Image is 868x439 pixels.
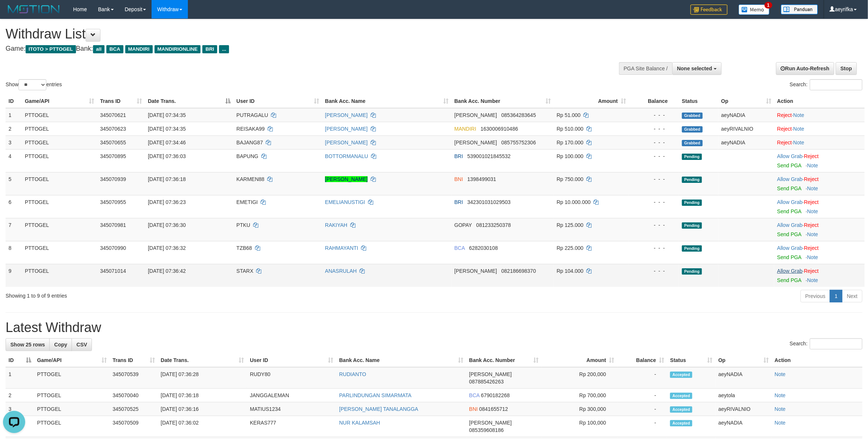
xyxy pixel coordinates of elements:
[775,392,786,398] a: Note
[339,371,366,377] a: RUDIANTO
[236,268,254,274] span: STARX
[617,416,667,437] td: -
[125,45,153,53] span: MANDIRI
[481,126,518,132] span: Copy 1630006910486 to clipboard
[469,379,504,385] span: Copy 087885426263 to clipboard
[718,122,774,135] td: aeyRIVALNIO
[6,45,571,53] h4: Game: Bank:
[777,222,804,228] span: ·
[632,175,676,183] div: - - -
[774,135,865,149] td: ·
[682,126,703,133] span: Grabbed
[777,185,801,191] a: Send PGA
[110,367,158,389] td: 345070539
[807,277,818,283] a: Note
[679,94,718,108] th: Status
[479,406,508,412] span: Copy 0841655712 to clipboard
[836,62,857,75] a: Stop
[682,222,702,229] span: Pending
[670,393,692,399] span: Accepted
[775,371,786,377] a: Note
[777,176,804,182] span: ·
[22,108,97,122] td: PTTOGEL
[632,125,676,133] div: - - -
[22,264,97,287] td: PTTOGEL
[148,199,186,205] span: [DATE] 07:36:23
[6,338,50,351] a: Show 25 rows
[804,222,819,228] a: Reject
[22,122,97,135] td: PTTOGEL
[774,264,865,287] td: ·
[718,94,774,108] th: Op: activate to sort column ascending
[542,367,617,389] td: Rp 200,000
[76,342,87,348] span: CSV
[777,231,801,237] a: Send PGA
[557,199,591,205] span: Rp 10.000.000
[469,420,512,426] span: [PERSON_NAME]
[110,416,158,437] td: 345070509
[777,277,801,283] a: Send PGA
[481,392,510,398] span: Copy 6790182268 to clipboard
[617,402,667,416] td: -
[632,267,676,275] div: - - -
[236,140,263,145] span: BAJANG87
[148,268,186,274] span: [DATE] 07:36:42
[6,218,22,241] td: 7
[739,4,770,15] img: Button%20Memo.svg
[202,45,217,53] span: BRI
[772,353,862,367] th: Action
[777,254,801,260] a: Send PGA
[542,389,617,402] td: Rp 700,000
[454,126,476,132] span: MANDIRI
[100,112,126,118] span: 345070621
[236,222,250,228] span: PTKU
[454,199,463,205] span: BRI
[775,406,786,412] a: Note
[145,94,233,108] th: Date Trans.: activate to sort column descending
[501,140,536,145] span: Copy 085755752306 to clipboard
[106,45,123,53] span: BCA
[100,245,126,251] span: 345070990
[236,245,252,251] span: TZB68
[325,199,365,205] a: EMELIANUSTIGI
[26,45,76,53] span: ITOTO > PTTOGEL
[158,353,247,367] th: Date Trans.: activate to sort column ascending
[110,402,158,416] td: 345070525
[467,199,511,205] span: Copy 342301031029503 to clipboard
[72,338,92,351] a: CSV
[6,289,356,299] div: Showing 1 to 9 of 9 entries
[718,135,774,149] td: aeyNADIA
[807,231,818,237] a: Note
[776,62,834,75] a: Run Auto-Refresh
[774,195,865,218] td: ·
[148,112,186,118] span: [DATE] 07:34:35
[777,176,802,182] a: Allow Grab
[777,268,804,274] span: ·
[100,153,126,159] span: 345070895
[794,126,805,132] a: Note
[781,4,818,14] img: panduan.png
[619,62,672,75] div: PGA Site Balance /
[325,140,368,145] a: [PERSON_NAME]
[682,113,703,119] span: Grabbed
[774,241,865,264] td: ·
[542,402,617,416] td: Rp 300,000
[804,268,819,274] a: Reject
[794,140,805,145] a: Note
[454,140,497,145] span: [PERSON_NAME]
[775,420,786,426] a: Note
[777,268,802,274] a: Allow Grab
[774,172,865,195] td: ·
[6,353,34,367] th: ID: activate to sort column descending
[629,94,679,108] th: Balance
[469,406,478,412] span: BNI
[6,94,22,108] th: ID
[542,416,617,437] td: Rp 100,000
[810,79,862,90] input: Search:
[325,245,358,251] a: RAHMAYANTI
[715,416,772,437] td: aeyNADIA
[97,94,145,108] th: Trans ID: activate to sort column ascending
[325,153,368,159] a: BOTTORMANALU
[715,353,772,367] th: Op: activate to sort column ascending
[777,153,804,159] span: ·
